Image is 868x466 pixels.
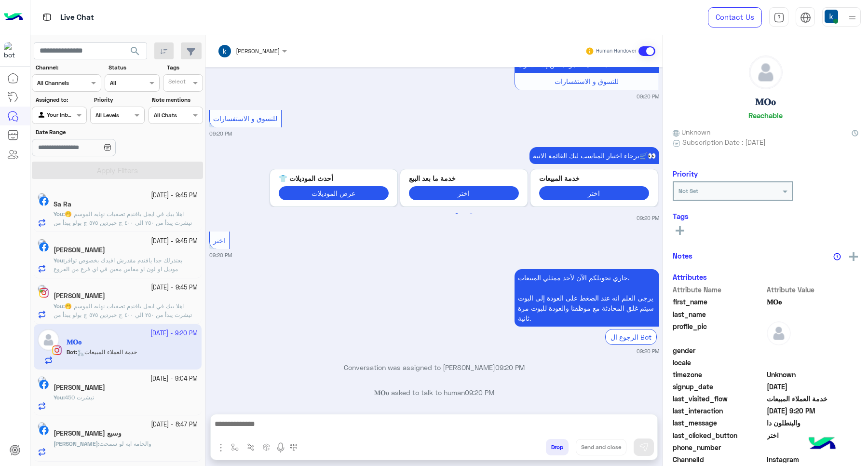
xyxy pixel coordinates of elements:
b: : [54,394,65,401]
span: للتسوق و الاستفسارات [555,77,619,85]
img: defaultAdmin.png [767,321,791,345]
span: null [767,357,859,368]
span: 09:20 PM [465,388,494,397]
small: 09:20 PM [209,251,232,259]
button: Trigger scenario [243,439,259,455]
small: 09:20 PM [209,130,232,137]
span: بعتذرلك جدا يافندم مقدرش افيدك بخصوص توافر موديل او لون او مقاس معين في اي فرع من الفروع نتشرف بز... [54,257,193,290]
img: add [849,252,858,261]
span: You [54,257,63,264]
img: picture [38,285,46,293]
p: 𝐌𝐎𝐨 asked to talk to human [209,387,659,397]
span: Attribute Name [673,285,765,295]
p: Live Chat [60,11,94,24]
b: : [54,302,65,310]
span: timezone [673,370,765,380]
img: tab [773,12,785,23]
button: اختر [409,186,519,200]
span: 2025-10-09T18:20:38.845Z [767,406,859,416]
img: picture [38,376,46,385]
h5: محمد فهمي وسيع [54,429,122,438]
label: Note mentions [152,96,202,104]
span: والخامه ايه لو سمحت [99,440,151,447]
img: notes [833,253,841,260]
span: Unknown [767,370,859,380]
span: last_name [673,309,765,319]
p: Conversation was assigned to [PERSON_NAME] [209,362,659,372]
img: send attachment [215,442,227,453]
span: search [129,45,141,57]
span: Attribute Value [767,285,859,295]
span: ChannelId [673,454,765,465]
button: Apply Filters [32,162,203,179]
img: select flow [231,443,239,451]
div: Select [167,77,186,88]
label: Priority [94,96,144,104]
h6: Attributes [673,273,707,281]
span: 2025-08-19T14:08:24.294Z [767,382,859,392]
h5: Mohamed Khamees [54,246,105,254]
button: عرض الموديلات [279,186,389,200]
button: اختر [539,186,649,200]
small: [DATE] - 8:47 PM [151,420,198,429]
h6: Priority [673,169,698,178]
button: create order [259,439,275,455]
span: اختر [767,430,859,440]
h5: Sa Ra [54,200,71,208]
span: last_message [673,418,765,428]
img: 713415422032625 [4,42,21,59]
small: [DATE] - 9:45 PM [151,283,198,292]
span: والبنطلون دا [767,418,859,428]
small: 09:20 PM [637,214,659,222]
img: Logo [4,7,23,27]
span: You [54,394,63,401]
p: 9/10/2025, 9:20 PM [515,269,659,327]
img: send voice note [275,442,286,453]
span: [PERSON_NAME] [54,440,98,447]
span: 𝐌𝐎𝐨 [767,297,859,307]
small: 09:20 PM [637,347,659,355]
small: [DATE] - 9:45 PM [151,191,198,200]
p: خدمة ما بعد البيع [409,173,519,183]
img: picture [38,239,46,247]
label: Assigned to: [36,96,85,104]
span: اهلا بيك في ايجل يافندم تصفيات نهايه الموسم 🤭 تيشرت يبدأ من ٢٥٠ الي ٤٠٠ ج جبردين ٥٧٥ ج بولو يبدأ ... [54,302,194,344]
small: Human Handover [596,47,637,55]
div: الرجوع ال Bot [605,329,657,345]
span: Unknown [673,127,710,137]
img: create order [263,443,271,451]
label: Date Range [36,128,144,137]
img: Facebook [39,196,49,206]
b: : [54,210,65,218]
label: Tags [167,63,202,72]
span: phone_number [673,442,765,452]
p: 9/10/2025, 9:20 PM [529,147,659,164]
img: Facebook [39,242,49,252]
button: Send and close [576,439,626,455]
label: Channel: [36,63,100,72]
label: Status [108,63,158,72]
span: You [54,210,63,218]
h6: Reachable [748,111,783,120]
p: خدمة المبيعات [539,173,649,183]
span: للتسوق و الاستفسارات [213,114,277,123]
img: Facebook [39,380,49,389]
img: make a call [290,444,298,452]
b: : [54,440,99,447]
span: null [767,442,859,452]
button: search [123,42,147,63]
span: خدمة العملاء المبيعات [767,394,859,404]
span: locale [673,357,765,368]
span: last_interaction [673,406,765,416]
img: hulul-logo.png [805,427,839,461]
img: profile [846,12,858,24]
button: Drop [546,439,569,455]
span: You [54,302,63,310]
img: userImage [825,10,838,23]
span: Subscription Date : [DATE] [682,137,766,147]
span: اختر [213,236,225,245]
span: last_clicked_button [673,430,765,440]
a: Contact Us [708,7,762,27]
small: [DATE] - 9:45 PM [151,237,198,246]
img: tab [800,12,811,23]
